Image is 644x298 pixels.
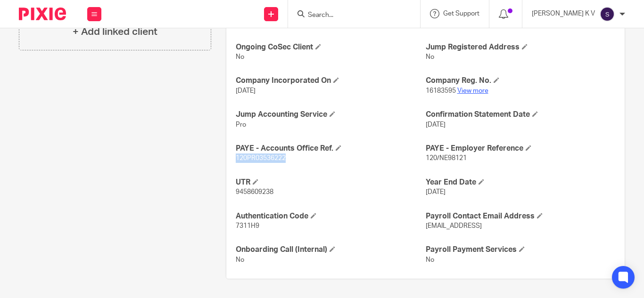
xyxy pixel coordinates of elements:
[426,189,446,195] span: [DATE]
[426,88,456,94] span: 16183595
[73,24,157,39] h4: + Add linked client
[426,121,446,128] span: [DATE]
[236,76,425,86] h4: Company Incorporated On
[236,211,425,221] h4: Authentication Code
[443,10,479,17] span: Get Support
[236,42,425,52] h4: Ongoing CoSec Client
[236,144,425,153] h4: PAYE - Accounts Office Ref.
[307,11,392,20] input: Search
[532,9,595,18] p: [PERSON_NAME] K V
[236,189,273,195] span: 9458609238
[426,42,615,52] h4: Jump Registered Address
[426,110,615,120] h4: Confirmation Statement Date
[426,245,615,255] h4: Payroll Payment Services
[236,121,246,128] span: Pro
[457,88,488,94] a: View more
[236,54,244,60] span: No
[426,177,615,187] h4: Year End Date
[426,211,615,221] h4: Payroll Contact Email Address
[236,223,259,229] span: 7311H9
[19,8,66,20] img: Pixie
[426,257,434,263] span: No
[426,76,615,86] h4: Company Reg. No.
[600,7,615,22] img: svg%3E
[236,155,286,161] span: 120PR03536222
[426,144,615,153] h4: PAYE - Employer Reference
[236,245,425,255] h4: Onboarding Call (Internal)
[236,110,425,120] h4: Jump Accounting Service
[236,257,244,263] span: No
[426,223,482,229] span: [EMAIL_ADDRESS]
[236,177,425,187] h4: UTR
[426,54,434,60] span: No
[236,88,256,94] span: [DATE]
[426,155,467,161] span: 120/NE98121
